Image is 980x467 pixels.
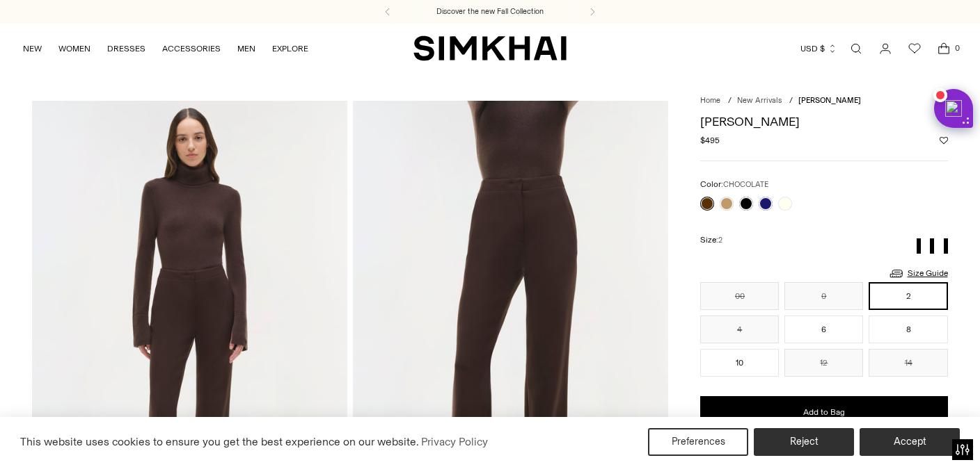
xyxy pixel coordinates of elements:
button: 0 [784,282,863,310]
button: 10 [700,349,779,377]
a: Discover the new Fall Collection [436,6,544,17]
nav: breadcrumbs [700,95,947,107]
a: Home [700,96,720,105]
a: SIMKHAI [413,35,567,62]
a: Open search modal [842,35,870,63]
span: $495 [700,134,720,147]
a: NEW [23,33,42,64]
h1: [PERSON_NAME] [700,115,947,128]
button: Preferences [648,428,748,456]
a: Privacy Policy (opens in a new tab) [419,432,490,452]
span: Add to Bag [803,407,845,418]
button: 12 [784,349,863,377]
button: Accept [860,428,960,456]
button: USD $ [800,33,837,64]
a: New Arrivals [737,96,782,105]
button: Reject [754,428,854,456]
div: / [789,95,793,107]
button: 2 [869,282,947,310]
div: / [728,95,732,107]
label: Color: [700,178,768,191]
span: 2 [718,236,722,245]
span: CHOCOLATE [723,180,768,189]
a: Go to the account page [871,35,899,63]
span: 0 [951,42,963,54]
a: Size Guide [888,265,948,282]
a: Wishlist [901,35,928,63]
a: EXPLORE [272,33,308,64]
button: 14 [869,349,947,377]
a: WOMEN [58,33,90,64]
span: This website uses cookies to ensure you get the best experience on our website. [20,435,419,448]
a: ACCESSORIES [162,33,221,64]
button: 8 [869,316,947,343]
button: 6 [784,316,863,343]
a: Open cart modal [930,35,958,63]
button: 00 [700,282,779,310]
span: [PERSON_NAME] [798,96,861,105]
label: Size: [700,233,722,247]
button: Add to Bag [700,396,947,429]
button: Add to Wishlist [940,136,948,145]
a: DRESSES [107,33,145,64]
a: MEN [237,33,255,64]
button: 4 [700,316,779,343]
